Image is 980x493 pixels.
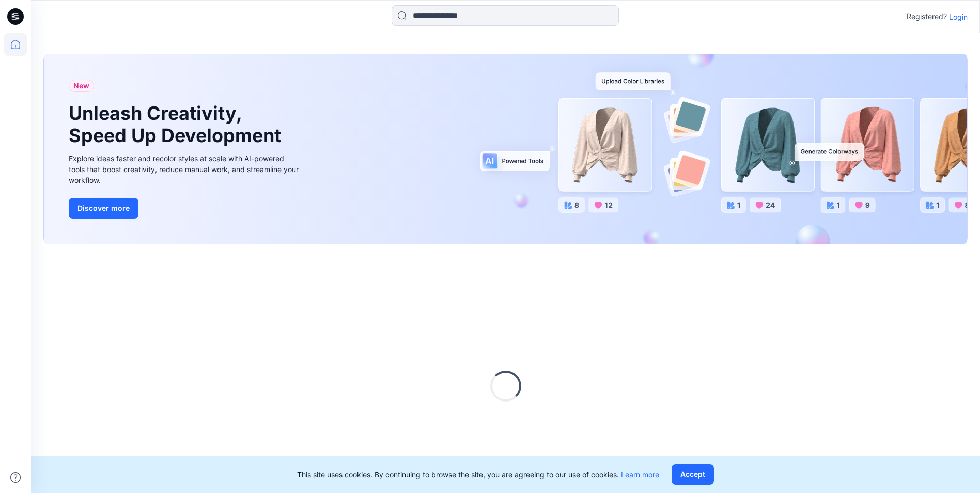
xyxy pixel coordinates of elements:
a: Learn more [621,470,659,479]
button: Accept [672,464,714,485]
p: Registered? [907,10,947,23]
div: Explore ideas faster and recolor styles at scale with AI-powered tools that boost creativity, red... [69,153,301,186]
p: This site uses cookies. By continuing to browse the site, you are agreeing to our use of cookies. [297,469,659,480]
button: Discover more [69,198,138,219]
h1: Unleash Creativity, Speed Up Development [69,102,286,147]
span: New [73,80,89,92]
p: Login [949,11,968,22]
a: Discover more [69,198,301,219]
